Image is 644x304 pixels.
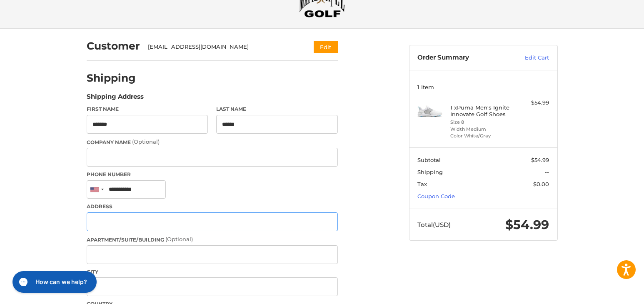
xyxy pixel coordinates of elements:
[417,84,549,90] h3: 1 Item
[417,221,451,229] span: Total (USD)
[132,138,160,145] small: (Optional)
[87,235,338,244] label: Apartment/Suite/Building
[87,268,338,276] label: City
[516,99,549,107] div: $54.99
[417,181,427,187] span: Tax
[87,40,140,52] h2: Customer
[8,268,99,296] iframe: Gorgias live chat messenger
[505,217,549,232] span: $54.99
[417,54,507,62] h3: Order Summary
[314,41,338,53] button: Edit
[417,193,455,199] a: Coupon Code
[507,54,549,62] a: Edit Cart
[417,169,443,175] span: Shipping
[533,181,549,187] span: $0.00
[417,157,441,163] span: Subtotal
[87,105,208,113] label: First Name
[148,43,297,51] div: [EMAIL_ADDRESS][DOMAIN_NAME]
[87,171,338,178] label: Phone Number
[531,157,549,163] span: $54.99
[450,119,514,126] li: Size 8
[450,132,514,140] li: Color White/Gray
[216,105,338,113] label: Last Name
[165,236,193,242] small: (Optional)
[87,138,338,146] label: Company Name
[450,104,514,118] h4: 1 x Puma Men's Ignite Innovate Golf Shoes
[87,181,106,199] div: United States: +1
[87,72,136,85] h2: Shipping
[545,169,549,175] span: --
[87,92,144,105] legend: Shipping Address
[87,203,338,210] label: Address
[450,126,514,133] li: Width Medium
